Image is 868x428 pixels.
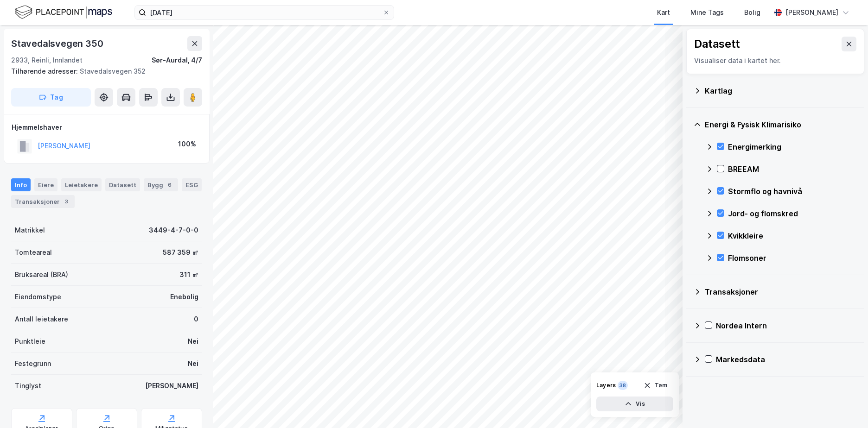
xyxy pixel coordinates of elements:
div: 38 [618,381,628,390]
div: 0 [194,314,198,325]
div: Kvikkleire [728,230,857,241]
div: 3 [62,197,71,206]
div: Tinglyst [15,380,41,391]
div: Flomsoner [728,252,857,264]
div: BREEAM [728,164,857,175]
div: Punktleie [15,336,45,347]
div: Nei [188,336,198,347]
div: [PERSON_NAME] [785,7,838,18]
div: Hjemmelshaver [12,122,202,133]
div: Kartlag [705,85,857,96]
div: Eiendomstype [15,291,61,302]
div: Kart [657,7,670,18]
div: Energi & Fysisk Klimarisiko [705,119,857,130]
button: Tag [11,88,91,107]
div: Bygg [144,178,178,191]
div: Stormflo og havnivå [728,186,857,197]
div: Stavedalsvegen 350 [11,36,105,51]
div: Enebolig [170,291,198,302]
div: Matrikkel [15,225,45,236]
div: Transaksjoner [705,286,857,297]
div: Sør-Aurdal, 4/7 [152,55,202,66]
div: Tomteareal [15,247,52,258]
div: Datasett [105,178,140,191]
div: [PERSON_NAME] [145,380,198,391]
div: Markedsdata [716,354,857,365]
div: Mine Tags [690,7,724,18]
div: ESG [182,178,202,191]
div: Bruksareal (BRA) [15,269,68,280]
div: Festegrunn [15,358,51,369]
div: Info [11,178,31,191]
div: 6 [165,180,174,189]
iframe: Chat Widget [822,384,868,428]
div: Leietakere [61,178,102,191]
div: Nei [188,358,198,369]
div: Nordea Intern [716,320,857,331]
div: Visualiser data i kartet her. [694,55,856,66]
button: Vis [596,397,673,411]
span: Tilhørende adresser: [11,67,80,75]
div: 2933, Reinli, Innlandet [11,55,83,66]
div: Antall leietakere [15,314,68,325]
div: 587 359 ㎡ [163,247,198,258]
div: Jord- og flomskred [728,208,857,219]
div: Datasett [694,37,740,51]
div: 311 ㎡ [179,269,198,280]
input: Søk på adresse, matrikkel, gårdeiere, leietakere eller personer [146,6,383,19]
div: 3449-4-7-0-0 [149,225,198,236]
div: Eiere [34,178,57,191]
button: Tøm [638,378,673,393]
div: 100% [178,138,196,150]
img: logo.f888ab2527a4732fd821a326f86c7f29.svg [15,4,112,20]
div: Bolig [744,7,760,18]
div: Energimerking [728,141,857,152]
div: Transaksjoner [11,195,75,208]
div: Stavedalsvegen 352 [11,66,195,77]
div: Layers [596,382,616,389]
